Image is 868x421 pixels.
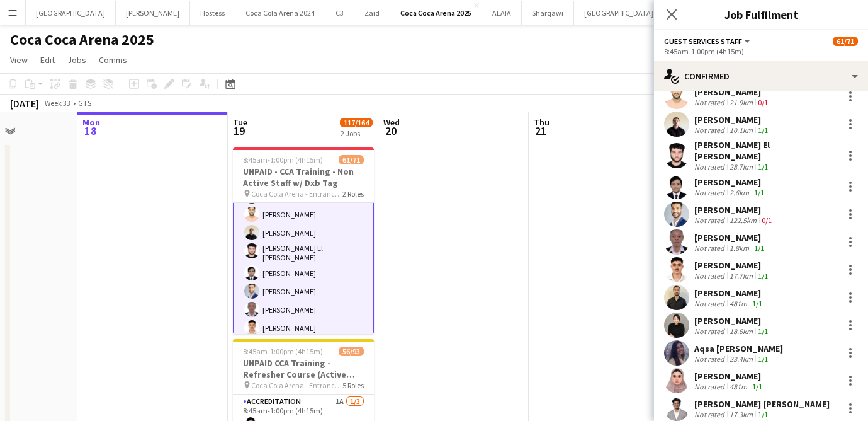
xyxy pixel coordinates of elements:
[94,52,132,68] a: Comms
[340,118,373,127] span: 117/164
[534,117,550,128] span: Thu
[341,129,372,138] div: 2 Jobs
[99,54,127,66] span: Comms
[727,188,752,197] div: 2.6km
[251,189,342,199] span: Coca Cola Arena - Entrance F
[40,54,55,66] span: Edit
[694,216,727,225] div: Not rated
[727,354,755,364] div: 23.4km
[758,410,768,419] app-skills-label: 1/1
[694,176,767,188] div: [PERSON_NAME]
[727,299,750,308] div: 481m
[233,147,374,334] app-job-card: 8:45am-1:00pm (4h15m)61/71UNPAID - CCA Training - Non Active Staff w/ Dxb Tag Coca Cola Arena - E...
[325,1,354,25] button: C3
[694,86,770,98] div: [PERSON_NAME]
[694,382,727,391] div: Not rated
[727,243,752,253] div: 1.8km
[26,1,116,25] button: [GEOGRAPHIC_DATA]
[10,30,154,49] h1: Coca Coca Arena 2025
[694,232,767,243] div: [PERSON_NAME]
[758,354,768,364] app-skills-label: 1/1
[694,398,830,410] div: [PERSON_NAME] [PERSON_NAME]
[664,47,858,56] div: 8:45am-1:00pm (4h15m)
[694,315,770,326] div: [PERSON_NAME]
[390,1,482,25] button: Coca Coca Arena 2025
[694,354,727,364] div: Not rated
[482,1,522,25] button: ALAIA
[758,162,768,171] app-skills-label: 1/1
[694,299,727,308] div: Not rated
[754,243,764,253] app-skills-label: 1/1
[694,243,727,253] div: Not rated
[727,410,755,419] div: 17.3km
[190,1,235,25] button: Hostess
[67,54,86,66] span: Jobs
[694,114,770,125] div: [PERSON_NAME]
[231,124,247,138] span: 19
[654,61,868,91] div: Confirmed
[752,382,762,391] app-skills-label: 1/1
[758,271,768,280] app-skills-label: 1/1
[532,124,550,138] span: 21
[727,162,755,171] div: 28.7km
[727,125,755,135] div: 10.1km
[752,299,762,308] app-skills-label: 1/1
[35,52,60,68] a: Edit
[694,271,727,280] div: Not rated
[339,347,364,356] span: 56/93
[727,382,750,391] div: 481m
[82,117,100,128] span: Mon
[233,357,374,380] h3: UNPAID CCA Training - Refresher Course (Active Staff)
[243,347,323,356] span: 8:45am-1:00pm (4h15m)
[694,410,727,419] div: Not rated
[78,98,91,108] div: GTS
[694,326,727,336] div: Not rated
[383,117,400,128] span: Wed
[116,1,190,25] button: [PERSON_NAME]
[833,37,858,46] span: 61/71
[762,216,772,225] app-skills-label: 0/1
[664,37,742,46] span: Guest Services Staff
[42,98,73,108] span: Week 33
[251,381,342,390] span: Coca Cola Arena - Entrance F
[694,343,783,354] div: Aqsa [PERSON_NAME]
[694,260,770,271] div: [PERSON_NAME]
[694,139,838,162] div: [PERSON_NAME] El [PERSON_NAME]
[574,1,684,25] button: [GEOGRAPHIC_DATA] - 2025
[354,1,390,25] button: Zaid
[522,1,574,25] button: Sharqawi
[727,271,755,280] div: 17.7km
[233,166,374,188] h3: UNPAID - CCA Training - Non Active Staff w/ Dxb Tag
[758,98,768,107] app-skills-label: 0/1
[233,117,247,128] span: Tue
[727,216,759,225] div: 122.5km
[342,189,364,199] span: 2 Roles
[342,381,364,390] span: 5 Roles
[5,52,33,68] a: View
[62,52,91,68] a: Jobs
[694,371,765,382] div: [PERSON_NAME]
[694,204,774,216] div: [PERSON_NAME]
[664,37,752,46] button: Guest Services Staff
[694,162,727,171] div: Not rated
[339,155,364,164] span: 61/71
[381,124,400,138] span: 20
[727,326,755,336] div: 18.6km
[758,125,768,135] app-skills-label: 1/1
[727,98,755,107] div: 21.9km
[243,155,323,164] span: 8:45am-1:00pm (4h15m)
[10,54,28,66] span: View
[758,326,768,336] app-skills-label: 1/1
[81,124,100,138] span: 18
[235,1,325,25] button: Coca Cola Arena 2024
[694,125,727,135] div: Not rated
[754,188,764,197] app-skills-label: 1/1
[694,98,727,107] div: Not rated
[654,6,868,23] h3: Job Fulfilment
[694,188,727,197] div: Not rated
[694,287,765,299] div: [PERSON_NAME]
[10,97,39,110] div: [DATE]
